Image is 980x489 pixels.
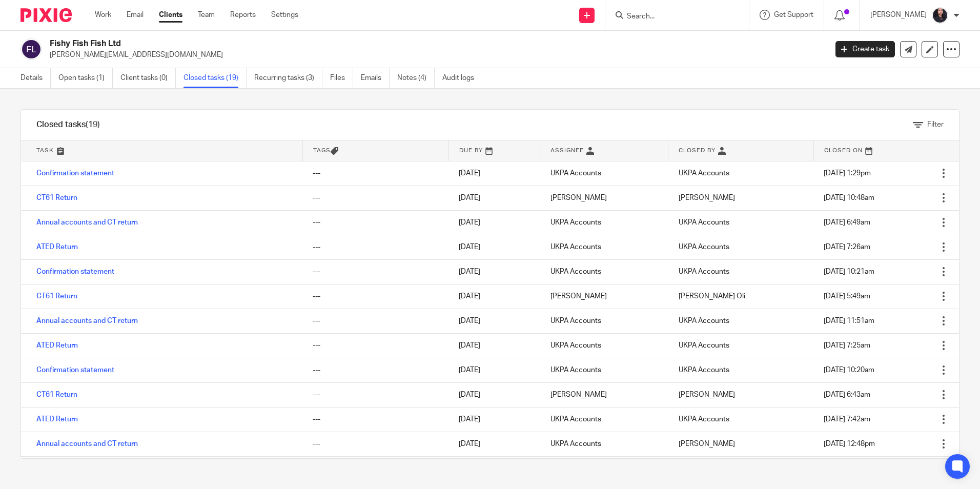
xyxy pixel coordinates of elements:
td: [DATE] [448,358,540,382]
div: --- [313,193,438,203]
td: UKPA Accounts [540,407,668,432]
th: Tags [302,140,448,161]
td: [DATE] [448,235,540,259]
td: [DATE] [448,333,540,358]
span: Get Support [774,11,813,18]
span: [DATE] 7:25am [824,342,870,349]
span: [PERSON_NAME] [679,194,735,201]
a: Annual accounts and CT return [36,219,138,226]
span: (19) [86,120,100,129]
td: [DATE] [448,382,540,407]
span: [PERSON_NAME] [679,391,735,398]
div: --- [313,291,438,301]
a: ATED Return [36,243,78,251]
a: Work [95,10,111,20]
span: [DATE] 6:43am [824,391,870,398]
span: UKPA Accounts [679,268,729,275]
h2: Fishy Fish Fish Ltd [50,38,666,49]
span: Filter [927,121,944,128]
span: UKPA Accounts [679,317,729,324]
span: [DATE] 11:51am [824,317,874,324]
p: [PERSON_NAME][EMAIL_ADDRESS][DOMAIN_NAME] [50,50,820,60]
td: UKPA Accounts [540,333,668,358]
td: [DATE] [448,432,540,456]
td: UKPA Accounts [540,309,668,333]
span: [DATE] 10:48am [824,194,874,201]
td: UKPA Accounts [540,161,668,186]
a: Client tasks (0) [120,68,176,88]
td: [DATE] [448,309,540,333]
a: CT61 Return [36,194,77,201]
td: UKPA Accounts [540,358,668,382]
a: Files [330,68,353,88]
td: UKPA Accounts [540,456,668,482]
img: svg%3E [21,38,42,60]
a: Reports [230,10,256,20]
a: ATED Return [36,416,78,423]
td: [DATE] [448,407,540,432]
span: [DATE] 6:49am [824,219,870,226]
a: Confirmation statement [36,170,114,177]
a: Settings [271,10,298,20]
td: [DATE] [448,186,540,210]
a: Audit logs [442,68,482,88]
span: UKPA Accounts [679,366,729,374]
a: Email [127,10,144,20]
span: UKPA Accounts [679,243,729,251]
span: [PERSON_NAME] [679,440,735,447]
div: --- [313,390,438,400]
span: [DATE] 12:48pm [824,440,875,447]
div: --- [313,168,438,178]
input: Search [626,12,718,22]
span: UKPA Accounts [679,416,729,423]
td: [DATE] [448,456,540,482]
a: Confirmation statement [36,268,114,275]
p: [PERSON_NAME] [870,10,927,20]
a: Notes (4) [397,68,435,88]
div: --- [313,439,438,449]
a: Annual accounts and CT return [36,317,138,324]
img: Pixie [21,8,72,22]
span: UKPA Accounts [679,219,729,226]
a: Open tasks (1) [58,68,113,88]
td: [PERSON_NAME] [540,186,668,210]
span: [DATE] 5:49am [824,293,870,300]
div: --- [313,365,438,375]
a: Clients [159,10,182,20]
td: [DATE] [448,284,540,309]
span: [DATE] 10:20am [824,366,874,374]
a: Details [21,68,51,88]
a: Create task [835,41,895,57]
div: --- [313,414,438,424]
span: [DATE] 7:26am [824,243,870,251]
a: Annual accounts and CT return [36,440,138,447]
td: UKPA Accounts [540,210,668,235]
div: --- [313,340,438,351]
div: --- [313,267,438,277]
td: [PERSON_NAME] [540,284,668,309]
span: [PERSON_NAME] Oli [679,293,745,300]
span: [DATE] 1:29pm [824,170,871,177]
td: [DATE] [448,161,540,186]
div: --- [313,242,438,252]
a: Team [198,10,215,20]
h1: Closed tasks [36,119,100,130]
a: Confirmation statement [36,366,114,374]
div: --- [313,217,438,228]
td: [DATE] [448,259,540,284]
span: UKPA Accounts [679,170,729,177]
a: Recurring tasks (3) [254,68,322,88]
a: CT61 Return [36,293,77,300]
td: UKPA Accounts [540,259,668,284]
td: UKPA Accounts [540,235,668,259]
span: UKPA Accounts [679,342,729,349]
a: ATED Return [36,342,78,349]
span: [DATE] 7:42am [824,416,870,423]
a: Closed tasks (19) [183,68,247,88]
img: MicrosoftTeams-image.jfif [932,7,948,24]
td: UKPA Accounts [540,432,668,456]
a: CT61 Return [36,391,77,398]
span: [DATE] 10:21am [824,268,874,275]
td: [DATE] [448,210,540,235]
div: --- [313,316,438,326]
